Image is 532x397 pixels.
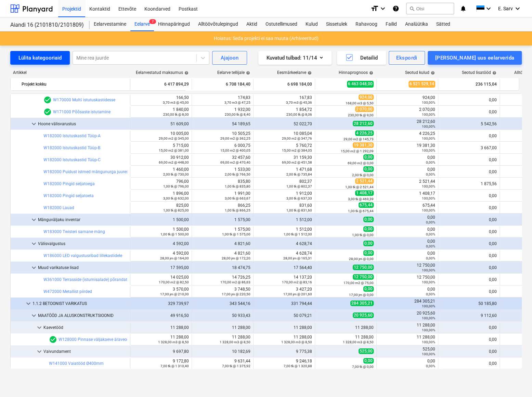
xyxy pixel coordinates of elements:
[441,289,497,294] div: 0,00
[283,292,312,296] small: 17,00 jm @ 201,60
[163,172,189,176] small: 2,00 tk @ 730,00
[38,118,127,129] div: Hoone välisvarustus
[426,220,435,224] small: 0,00%
[441,133,497,138] div: 0,00
[355,190,374,196] span: 1 408,17
[379,227,435,236] div: 0,00
[351,17,381,31] div: Rahavoog
[286,208,312,212] small: 1,00 tk @ 831,60
[225,184,250,188] small: 1,00 tk @ 835,80
[256,217,312,222] div: 1 512,00
[43,289,92,294] a: W472000 Metallist piirded
[441,98,497,102] div: 0,00
[35,347,43,356] span: keyboard_arrow_down
[368,71,373,75] span: help
[363,154,374,160] span: 0,00
[355,106,374,112] span: 2 070,00
[392,4,399,13] i: Abikeskus
[379,95,435,105] div: 924,00
[371,4,379,13] i: format_size
[214,35,319,42] p: Hoiatus: Seda projekti ei saa muuta (Arhiveeritud)
[379,275,435,284] div: 12 750,00
[22,79,127,90] div: Projekt kokku
[379,323,435,332] div: 11 288,00
[195,301,250,306] div: 343 544,16
[133,275,189,284] div: 14 025,00
[379,299,435,308] div: 284 305,21
[363,250,374,256] span: 0,00
[409,6,415,11] span: search
[379,239,435,248] div: 0,00
[405,70,435,75] div: Seotud kulud
[284,232,312,236] small: 1,00 tk @ 1 512,00
[379,119,435,129] div: 28 212,60
[389,51,425,65] button: Ekspordi
[256,155,312,165] div: 31 159,30
[345,53,378,62] div: Detailid
[353,265,374,270] span: 12 750,00
[426,232,435,236] small: 0,00%
[133,79,189,90] div: 6 417 894,29
[355,130,374,136] span: 4 226,25
[348,197,374,201] small: 3,00 tk @ 469,39
[484,4,493,13] i: keyboard_arrow_down
[343,137,374,141] small: 29,00 m2 @ 145,73
[441,157,497,162] div: 0,00
[30,120,38,128] span: keyboard_arrow_down
[222,256,250,260] small: 28,00 jm @ 172,20
[422,208,435,212] small: 100,00%
[133,95,189,105] div: 166,50
[379,4,387,13] i: keyboard_arrow_down
[133,155,189,165] div: 30 912,00
[441,121,497,126] div: 5 542,56
[195,227,250,236] div: 1 575,00
[286,172,312,176] small: 2,00 tk @ 735,84
[256,227,312,236] div: 1 512,00
[53,98,115,102] a: W170000 Multš istutuskastidesse
[256,265,312,270] div: 17 564,40
[422,280,435,284] small: 100,00%
[133,301,189,306] div: 329 739,97
[195,241,250,246] div: 4 821,60
[154,17,194,31] a: Hinnapäringud
[422,137,435,140] small: 100,00%
[359,202,374,208] span: 675,44
[225,208,250,212] small: 1,00 tk @ 866,25
[10,51,70,65] button: Lülita kategooriaid
[245,71,250,75] span: help
[195,121,250,126] div: 54 189,65
[435,53,514,62] div: [PERSON_NAME] uus eelarverida
[10,22,81,29] div: Aiandi 16 (2101810/2101809)
[441,205,497,210] div: 0,00
[195,155,250,165] div: 32 457,60
[426,292,435,296] small: 0,00%
[53,110,111,114] a: W171000 Põõsaste istutamine
[38,238,127,249] div: Välisvalgustus
[159,280,189,284] small: 170,00 m2 @ 82,50
[441,217,497,222] div: 0,00
[256,131,312,141] div: 10 085,04
[322,17,351,31] a: Sissetulek
[90,17,130,31] div: Eelarvestamine
[441,193,497,198] div: 0,00
[349,293,374,297] small: 17,00 jm @ 0,00
[363,286,374,292] span: 0,00
[261,17,301,31] div: Ostutellimused
[353,121,374,126] span: 28 212,60
[220,161,250,164] small: 69,00 m2 @ 470,40
[10,70,130,75] div: Artikkel
[221,53,238,62] div: Ajajoon
[256,121,312,126] div: 52 022,70
[256,287,312,296] div: 3 427,20
[49,361,104,366] a: W141000 Vaiatööd Ø400mm
[195,191,250,201] div: 1 991,00
[242,17,261,31] a: Aktid
[379,215,435,225] div: 0,00
[195,287,250,296] div: 3 748,50
[379,287,435,296] div: 0,00
[379,263,435,272] div: 12 750,00
[426,161,435,164] small: 0,00%
[183,71,189,75] span: help
[345,185,374,189] small: 1,00 tk @ 2 521,44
